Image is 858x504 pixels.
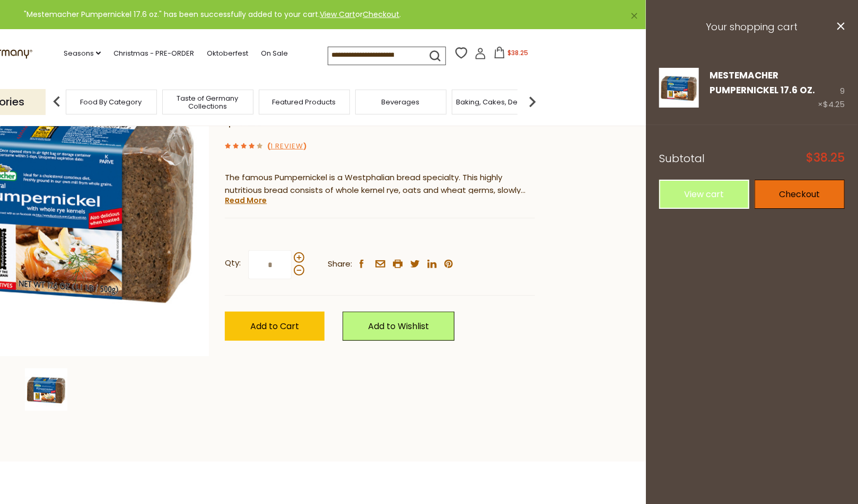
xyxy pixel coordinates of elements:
span: Subtotal [659,151,705,166]
a: View cart [659,180,749,209]
strong: Qty: [225,257,241,270]
img: next arrow [522,91,543,112]
span: $4.25 [225,111,264,131]
a: × [631,13,637,19]
a: Add to Wishlist [343,312,454,341]
a: Mestemacher Pumpernickel 17.6 oz. [710,69,815,96]
a: Mestemacher Pumpernickel [659,68,699,111]
a: View Cart [320,9,356,20]
span: $38.25 [806,152,845,164]
button: $38.25 [488,47,533,63]
a: 1 Review [270,141,303,152]
span: Share: [328,258,352,271]
a: Baking, Cakes, Desserts [456,98,538,106]
a: Taste of Germany Collections [165,94,250,110]
a: Read More [225,195,267,206]
a: Oktoberfest [207,48,248,59]
span: $4.25 [823,99,845,110]
a: Christmas - PRE-ORDER [113,48,194,59]
img: previous arrow [46,91,67,112]
p: The famous Pumpernickel is a Westphalian bread specialty. This highly nutritious bread consists o... [225,171,535,198]
span: ( ) [267,141,307,151]
span: Add to Cart [250,320,299,332]
a: On Sale [261,48,288,59]
a: Featured Products [273,98,336,106]
img: Mestemacher Pumpernickel [659,68,699,108]
a: Checkout [363,9,400,20]
img: Mestemacher Pumpernickel [25,368,67,411]
a: Checkout [755,180,845,209]
a: Beverages [382,98,420,106]
span: $38.25 [507,48,528,57]
input: Qty: [248,250,292,279]
button: Add to Cart [225,312,325,341]
div: 9 × [818,68,845,111]
a: Food By Category [81,98,142,106]
a: Seasons [64,48,101,59]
